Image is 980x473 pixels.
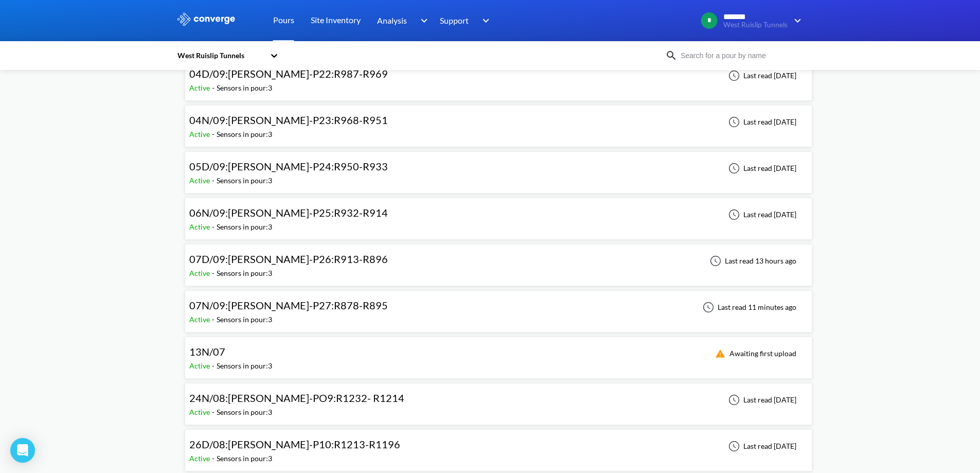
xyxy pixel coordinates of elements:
[476,14,492,27] img: downArrow.svg
[217,268,272,279] div: Sensors in pour: 3
[217,129,272,140] div: Sensors in pour: 3
[189,176,212,185] span: Active
[189,392,404,404] span: 24N/08:[PERSON_NAME]-PO9:R1232- R1214
[189,222,212,231] span: Active
[212,454,217,463] span: -
[189,345,225,358] span: 13N/07
[189,114,388,126] span: 04N/09:[PERSON_NAME]-P23:R968-R951
[185,71,812,79] a: 04D/09:[PERSON_NAME]-P22:R987-R969Active-Sensors in pour:3Last read [DATE]
[185,256,812,265] a: 07D/09:[PERSON_NAME]-P26:R913-R896Active-Sensors in pour:3Last read 13 hours ago
[185,117,812,126] a: 04N/09:[PERSON_NAME]-P23:R968-R951Active-Sensors in pour:3Last read [DATE]
[176,12,236,26] img: logo_ewhite.svg
[217,407,272,418] div: Sensors in pour: 3
[212,83,217,92] span: -
[189,253,388,265] span: 07D/09:[PERSON_NAME]-P26:R913-R896
[414,14,430,27] img: downArrow.svg
[377,14,407,27] span: Analysis
[217,221,272,233] div: Sensors in pour: 3
[189,408,212,416] span: Active
[723,208,799,221] div: Last read [DATE]
[212,361,217,370] span: -
[217,82,272,94] div: Sensors in pour: 3
[189,130,212,138] span: Active
[678,50,802,61] input: Search for a pour by name
[10,438,35,463] div: Open Intercom Messenger
[212,408,217,416] span: -
[723,21,788,29] span: West Ruislip Tunnels
[723,394,799,406] div: Last read [DATE]
[212,315,217,324] span: -
[185,209,812,218] a: 06N/09:[PERSON_NAME]-P25:R932-R914Active-Sensors in pour:3Last read [DATE]
[176,50,265,61] div: West Ruislip Tunnels
[665,49,678,62] img: icon-search.svg
[440,14,469,27] span: Support
[217,360,272,372] div: Sensors in pour: 3
[189,83,212,92] span: Active
[185,302,812,311] a: 07N/09:[PERSON_NAME]-P27:R878-R895Active-Sensors in pour:3Last read 11 minutes ago
[704,255,799,267] div: Last read 13 hours ago
[697,301,799,313] div: Last read 11 minutes ago
[212,222,217,231] span: -
[723,69,799,82] div: Last read [DATE]
[185,441,812,450] a: 26D/08:[PERSON_NAME]-P10:R1213-R1196Active-Sensors in pour:3Last read [DATE]
[189,67,388,80] span: 04D/09:[PERSON_NAME]-P22:R987-R969
[788,14,804,27] img: downArrow.svg
[212,176,217,185] span: -
[189,299,388,311] span: 07N/09:[PERSON_NAME]-P27:R878-R895
[217,175,272,186] div: Sensors in pour: 3
[185,163,812,172] a: 05D/09:[PERSON_NAME]-P24:R950-R933Active-Sensors in pour:3Last read [DATE]
[212,269,217,277] span: -
[189,361,212,370] span: Active
[723,116,799,128] div: Last read [DATE]
[185,395,812,404] a: 24N/08:[PERSON_NAME]-PO9:R1232- R1214Active-Sensors in pour:3Last read [DATE]
[212,130,217,138] span: -
[189,160,388,172] span: 05D/09:[PERSON_NAME]-P24:R950-R933
[189,269,212,277] span: Active
[723,162,799,174] div: Last read [DATE]
[723,440,799,452] div: Last read [DATE]
[189,438,400,450] span: 26D/08:[PERSON_NAME]-P10:R1213-R1196
[189,454,212,463] span: Active
[189,206,388,219] span: 06N/09:[PERSON_NAME]-P25:R932-R914
[217,453,272,464] div: Sensors in pour: 3
[185,348,812,357] a: 13N/07Active-Sensors in pour:3Awaiting first upload
[709,347,799,360] div: Awaiting first upload
[217,314,272,325] div: Sensors in pour: 3
[189,315,212,324] span: Active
